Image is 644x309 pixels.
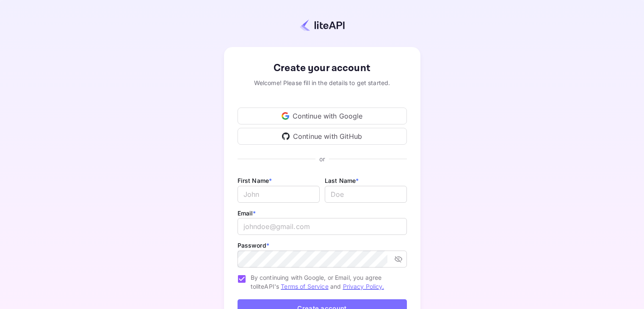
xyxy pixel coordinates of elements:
[238,218,407,235] input: johndoe@gmail.com
[343,283,384,290] a: Privacy Policy.
[238,210,256,217] label: Email
[238,186,320,203] input: John
[281,283,328,290] a: Terms of Service
[238,242,269,249] label: Password
[238,108,407,124] div: Continue with Google
[238,177,272,184] label: First Name
[325,186,407,203] input: Doe
[251,273,400,291] span: By continuing with Google, or Email, you agree to liteAPI's and
[238,128,407,145] div: Continue with GitHub
[238,61,407,76] div: Create your account
[325,177,359,184] label: Last Name
[391,251,406,267] button: toggle password visibility
[300,19,345,31] img: liteapi
[238,78,407,87] div: Welcome! Please fill in the details to get started.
